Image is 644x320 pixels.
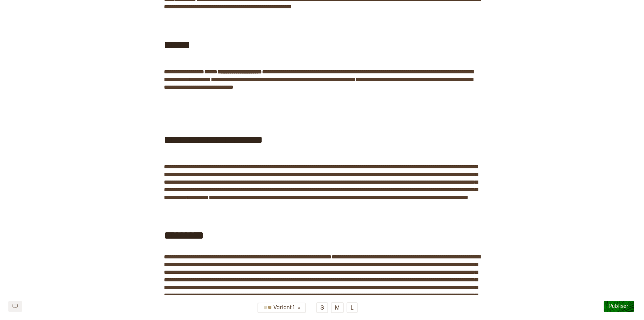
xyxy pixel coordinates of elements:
[347,302,358,313] button: L
[609,303,629,309] span: Publiser
[316,302,328,313] button: S
[262,302,296,314] div: Variant 1
[257,303,306,313] button: Variant 1
[604,301,634,312] button: Publiser
[331,302,344,313] button: M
